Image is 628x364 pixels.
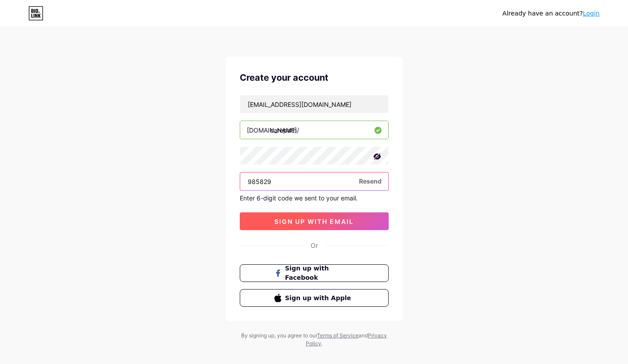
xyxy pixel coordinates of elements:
[285,294,354,303] span: Sign up with Apple
[285,264,354,282] span: Sign up with Facebook
[240,289,389,307] button: Sign up with Apple
[240,264,389,282] button: Sign up with Facebook
[503,9,600,18] div: Already have an account?
[240,194,389,202] div: Enter 6-digit code we sent to your email.
[317,332,359,339] a: Terms of Service
[240,121,388,139] input: username
[240,172,388,190] input: Paste login code
[240,212,389,230] button: sign up with email
[240,95,388,113] input: Email
[240,71,389,84] div: Create your account
[311,241,318,250] div: Or
[583,10,600,17] a: Login
[274,218,354,225] span: sign up with email
[359,176,382,186] span: Resend
[247,125,299,135] div: [DOMAIN_NAME]/
[239,332,390,348] div: By signing up, you agree to our and .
